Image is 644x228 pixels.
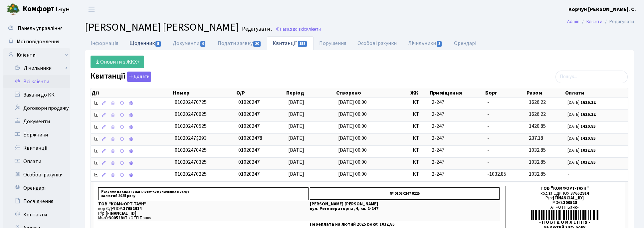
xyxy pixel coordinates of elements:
b: 1626.22 [580,100,596,106]
span: [DATE] [288,134,304,142]
span: 01020247 [238,122,260,130]
span: [FINANCIAL_ID] [553,195,584,201]
p: МФО: АТ «ОТП Банк» [98,216,309,220]
span: 1032.85 [529,170,546,178]
span: 01020247 [238,170,260,178]
span: 2-247 [432,122,482,130]
span: Панель управління [18,25,63,32]
small: [DATE]: [567,123,596,129]
span: [DATE] 00:00 [338,122,367,130]
a: Клієнти [3,48,70,62]
span: 1032.85 [529,146,546,154]
b: Комфорт [23,4,55,14]
a: Admin [567,18,579,25]
span: 2-247 [432,146,482,154]
p: Р/р: [98,211,309,216]
span: КТ [413,170,427,178]
a: Документи [167,36,212,50]
a: Подати заявку [212,36,267,50]
small: [DATE]: [567,112,596,117]
span: 1420.85 [529,122,546,130]
small: [DATE]: [567,135,596,141]
a: Заявки до КК [3,88,70,102]
span: 010202470625 [175,111,207,118]
th: О/Р [236,88,286,98]
span: 01020247 [238,146,260,154]
span: 1032.85 [529,158,546,166]
span: 37652914 [570,190,589,196]
span: 010202470225 [175,170,207,178]
span: 158 [298,41,307,47]
button: Квитанції [127,72,151,82]
b: Корчун [PERSON_NAME]. С. [568,6,636,13]
span: 010202470725 [175,99,207,106]
th: Оплати [564,88,628,98]
a: Порушення [314,36,352,50]
a: Оновити з ЖКХ+ [91,56,144,68]
a: Мої повідомлення [3,35,70,48]
div: МФО: [508,200,622,205]
span: КТ [413,111,427,118]
label: Квитанції [91,72,151,82]
th: Приміщення [429,88,485,98]
a: Лічильники [8,62,70,75]
span: 01020247 [238,99,260,106]
a: Корчун [PERSON_NAME]. С. [568,5,636,13]
a: Контакти [3,208,70,221]
p: № 0102 0247 0225 [310,187,500,200]
a: Всі клієнти [3,75,70,88]
a: Назад до всіхКлієнти [275,26,321,32]
span: 37652914 [123,206,142,212]
th: ЖК [410,88,429,98]
span: - [487,122,489,130]
a: Орендарі [448,36,482,50]
b: 1420.85 [580,135,596,141]
th: Борг [485,88,526,98]
span: [FINANCIAL_ID] [106,210,136,216]
span: - [487,146,489,154]
th: Період [286,88,335,98]
a: Оплати [3,155,70,168]
span: [DATE] [288,99,304,106]
span: 010202470325 [175,158,207,166]
span: [DATE] 00:00 [338,111,367,118]
a: Лічильники [402,36,448,50]
span: 3 [437,41,442,47]
div: АТ «ОТП Банк» [508,205,622,210]
span: - [487,158,489,166]
span: [DATE] 00:00 [338,134,367,142]
th: Номер [172,88,236,98]
a: Боржники [3,128,70,141]
span: - [567,170,625,178]
span: [DATE] 00:00 [338,99,367,106]
span: - [487,99,489,106]
span: 1626.22 [529,99,546,106]
button: Переключити навігацію [83,4,100,15]
span: 01020247 [238,158,260,166]
p: Рахунок на сплату житлово-комунальних послуг за лютий 2025 року [98,187,309,200]
img: logo.png [7,3,20,16]
a: Договори продажу [3,102,70,115]
nav: breadcrumb [557,15,644,29]
small: [DATE]: [567,147,596,153]
a: Щоденник [124,36,167,50]
b: 1032.85 [580,159,596,165]
p: вул. Регенераторна, 4, кв. 2-247 [310,207,500,211]
span: 9 [200,41,206,47]
b: 1420.85 [580,123,596,129]
a: Посвідчення [3,195,70,208]
span: [DATE] 00:00 [338,146,367,154]
span: КТ [413,158,427,166]
span: -1032.85 [487,170,506,178]
span: 1626.22 [529,111,546,118]
span: 2-247 [432,134,482,142]
p: [PERSON_NAME] [PERSON_NAME] [310,202,500,206]
span: 237.18 [529,134,543,142]
span: 2-247 [432,158,482,166]
th: Разом [526,88,564,98]
a: Інформація [85,36,124,50]
a: Додати [125,70,151,82]
input: Пошук... [555,71,628,83]
span: 010202470425 [175,146,207,154]
a: Клієнти [586,18,602,25]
